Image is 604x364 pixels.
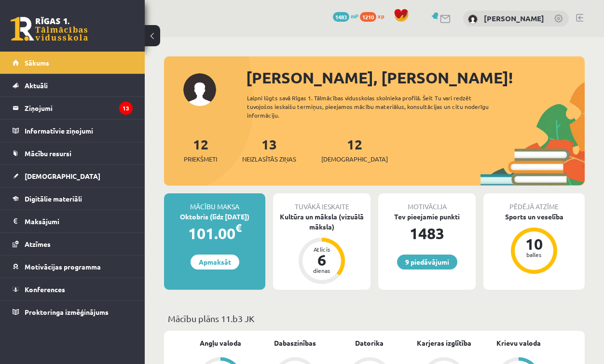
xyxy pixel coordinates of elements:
[468,14,478,24] img: Roberts Veško
[355,338,384,348] a: Datorika
[378,12,384,20] span: xp
[273,212,371,232] div: Kultūra un māksla (vizuālā māksla)
[496,338,541,348] a: Krievu valoda
[13,120,133,142] a: Informatīvie ziņojumi
[25,240,51,248] span: Atzīmes
[273,212,371,285] a: Kultūra un māksla (vizuālā māksla) Atlicis 6 dienas
[333,12,358,20] a: 1483 mP
[273,193,371,212] div: Tuvākā ieskaite
[13,233,133,255] a: Atzīmes
[164,222,265,245] div: 101.00
[235,221,242,235] span: €
[378,193,476,212] div: Motivācija
[307,252,336,268] div: 6
[378,222,476,245] div: 1483
[246,66,585,89] div: [PERSON_NAME], [PERSON_NAME]!
[25,97,133,119] legend: Ziņojumi
[417,338,471,348] a: Karjeras izglītība
[25,58,49,67] span: Sākums
[520,236,549,252] div: 10
[13,142,133,164] a: Mācību resursi
[184,135,217,164] a: 12Priekšmeti
[25,194,82,203] span: Digitālie materiāli
[164,212,265,222] div: Oktobris (līdz [DATE])
[483,193,585,212] div: Pēdējā atzīme
[119,102,133,115] i: 13
[242,135,296,164] a: 13Neizlasītās ziņas
[483,212,585,222] div: Sports un veselība
[13,74,133,96] a: Aktuāli
[25,172,100,180] span: [DEMOGRAPHIC_DATA]
[274,338,316,348] a: Dabaszinības
[25,210,133,232] legend: Maksājumi
[25,81,48,90] span: Aktuāli
[191,255,239,270] a: Apmaksāt
[13,210,133,232] a: Maksājumi
[13,301,133,323] a: Proktoringa izmēģinājums
[520,252,549,257] div: balles
[397,255,457,270] a: 9 piedāvājumi
[351,12,358,20] span: mP
[247,94,499,120] div: Laipni lūgts savā Rīgas 1. Tālmācības vidusskolas skolnieka profilā. Šeit Tu vari redzēt tuvojošo...
[13,278,133,300] a: Konferences
[307,268,336,273] div: dienas
[333,12,349,22] span: 1483
[25,308,109,316] span: Proktoringa izmēģinājums
[242,154,296,164] span: Neizlasītās ziņas
[13,97,133,119] a: Ziņojumi13
[184,154,217,164] span: Priekšmeti
[378,212,476,222] div: Tev pieejamie punkti
[200,338,241,348] a: Angļu valoda
[25,285,65,294] span: Konferences
[307,246,336,252] div: Atlicis
[360,12,376,22] span: 1210
[484,13,544,23] a: [PERSON_NAME]
[25,149,71,158] span: Mācību resursi
[168,312,581,325] p: Mācību plāns 11.b3 JK
[13,188,133,210] a: Digitālie materiāli
[321,135,388,164] a: 12[DEMOGRAPHIC_DATA]
[11,17,88,41] a: Rīgas 1. Tālmācības vidusskola
[13,165,133,187] a: [DEMOGRAPHIC_DATA]
[164,193,265,212] div: Mācību maksa
[483,212,585,275] a: Sports un veselība 10 balles
[321,154,388,164] span: [DEMOGRAPHIC_DATA]
[13,256,133,278] a: Motivācijas programma
[360,12,389,20] a: 1210 xp
[25,262,101,271] span: Motivācijas programma
[25,120,133,142] legend: Informatīvie ziņojumi
[13,52,133,74] a: Sākums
